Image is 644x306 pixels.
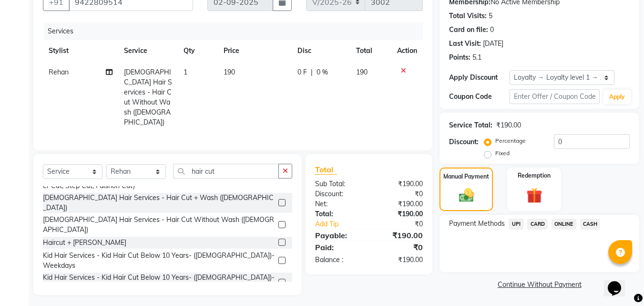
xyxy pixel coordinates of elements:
div: ₹0 [369,189,430,199]
th: Total [350,40,392,62]
span: 0 F [297,67,307,77]
label: Percentage [495,137,526,145]
div: ₹190.00 [369,209,430,219]
div: ₹190.00 [369,179,430,189]
span: ONLINE [552,219,576,230]
div: ₹190.00 [369,255,430,265]
span: Rehan [49,68,69,76]
span: 190 [224,68,235,76]
a: Continue Without Payment [441,280,637,290]
div: Haircut + [PERSON_NAME] [43,238,126,248]
span: Payment Methods [449,219,505,229]
label: Fixed [495,149,510,158]
span: CASH [580,219,601,230]
div: 0 [490,25,494,35]
input: Search or Scan [173,164,279,179]
th: Price [218,40,292,62]
span: UPI [509,219,523,230]
img: _cash.svg [454,187,479,204]
div: Total Visits: [449,11,487,21]
div: Discount: [449,137,479,147]
div: Services [44,22,430,40]
div: ₹190.00 [369,199,430,209]
th: Disc [292,40,350,62]
span: 0 % [317,67,328,77]
a: Add Tip [308,219,379,229]
div: Discount: [308,189,369,199]
div: Apply Discount [449,73,509,83]
button: Apply [603,90,631,104]
span: [DEMOGRAPHIC_DATA] Hair Services - Hair Cut Without Wash ([DEMOGRAPHIC_DATA]) [124,68,172,127]
div: 5.1 [472,53,481,63]
span: CARD [527,219,548,230]
div: Payable: [308,230,369,241]
div: 5 [489,11,492,21]
th: Service [118,40,178,62]
div: [DEMOGRAPHIC_DATA] Hair Services - Hair Cut Without Wash ([DEMOGRAPHIC_DATA]) [43,215,275,235]
div: ₹190.00 [496,120,521,130]
div: Sub Total: [308,179,369,189]
div: Last Visit: [449,39,481,49]
div: ₹0 [379,219,430,229]
span: 1 [184,68,187,76]
div: Kid Hair Services - Kid Hair Cut Below 10 Years- ([DEMOGRAPHIC_DATA])- Weekdays [43,251,275,271]
th: Action [391,40,423,62]
div: ₹0 [369,242,430,253]
div: Service Total: [449,120,492,130]
span: 190 [356,68,368,76]
div: ₹190.00 [369,230,430,241]
div: Card on file: [449,25,488,35]
div: [DEMOGRAPHIC_DATA] Hair Services - Hair Cut + Wash ([DEMOGRAPHIC_DATA]) [43,193,275,213]
th: Stylist [43,40,118,62]
span: Total [315,165,337,175]
div: Kid Hair Services - Kid Hair Cut Below 10 Years- ([DEMOGRAPHIC_DATA])- Weekdays [43,273,275,293]
img: _gift.svg [521,186,547,205]
div: Balance : [308,255,369,265]
iframe: chat widget [604,268,634,296]
label: Manual Payment [443,172,489,181]
th: Qty [178,40,218,62]
div: Net: [308,199,369,209]
div: [DATE] [483,39,503,49]
div: Coupon Code [449,92,509,102]
div: Points: [449,53,470,63]
div: Paid: [308,242,369,253]
div: Total: [308,209,369,219]
label: Redemption [518,171,551,180]
input: Enter Offer / Coupon Code [510,89,600,104]
span: | [311,67,313,77]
